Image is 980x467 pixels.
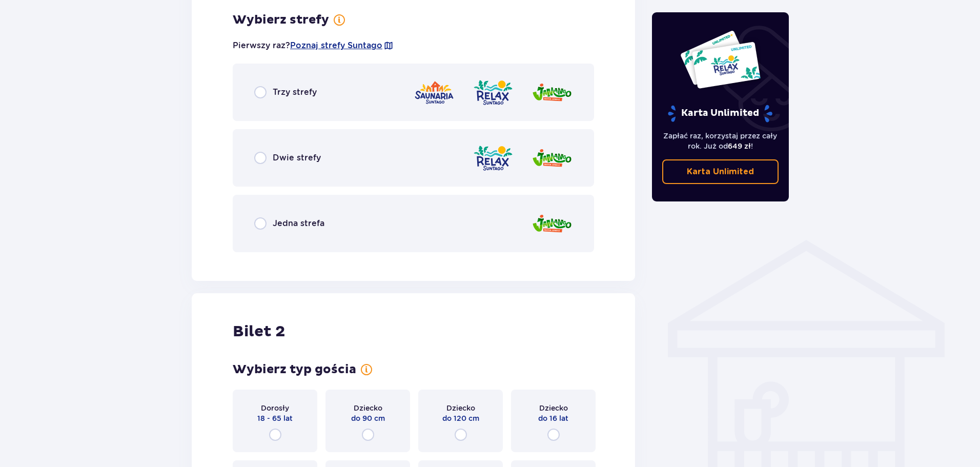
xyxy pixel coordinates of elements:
[728,142,751,150] span: 649 zł
[532,78,573,107] img: Jamango
[414,78,455,107] img: Saunaria
[538,413,568,423] span: do 16 lat
[261,403,289,413] span: Dorosły
[351,413,385,423] span: do 90 cm
[233,12,329,28] h3: Wybierz strefy
[662,131,779,151] p: Zapłać raz, korzystaj przez cały rok. Już od !
[233,362,356,377] h3: Wybierz typ gościa
[473,144,514,173] img: Relax
[532,144,573,173] img: Jamango
[680,30,761,89] img: Dwie karty całoroczne do Suntago z napisem 'UNLIMITED RELAX', na białym tle z tropikalnymi liśćmi...
[290,40,382,51] a: Poznaj strefy Suntago
[273,218,324,229] span: Jedna strefa
[532,209,573,238] img: Jamango
[473,78,514,107] img: Relax
[233,322,285,341] h2: Bilet 2
[539,403,568,413] span: Dziecko
[662,159,779,184] a: Karta Unlimited
[233,40,394,51] p: Pierwszy raz?
[354,403,382,413] span: Dziecko
[667,105,773,123] p: Karta Unlimited
[687,166,754,177] p: Karta Unlimited
[257,413,293,423] span: 18 - 65 lat
[442,413,479,423] span: do 120 cm
[446,403,475,413] span: Dziecko
[273,87,317,98] span: Trzy strefy
[273,152,321,164] span: Dwie strefy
